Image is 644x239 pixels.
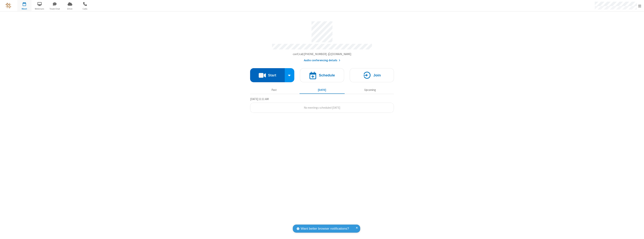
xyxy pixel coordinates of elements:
span: Webinars [33,7,47,10]
button: Copy my meeting room linkCopy my meeting room link [293,52,351,56]
button: Past [252,86,297,93]
button: [DATE] [300,86,345,93]
button: Upcoming [347,86,393,93]
button: Schedule [300,68,344,82]
span: Calls [78,7,92,10]
button: Join [350,68,394,82]
iframe: Chat [635,229,641,236]
span: Drive [63,7,77,10]
span: Meet [17,7,31,10]
h4: Join [373,73,381,77]
span: Copy my meeting room link [293,52,351,56]
h4: Schedule [319,73,335,77]
div: Start conference options [285,68,294,82]
span: Want better browser notifications? [301,226,349,231]
span: [DATE] 11:11 AM [250,97,269,101]
button: Start [250,68,285,82]
span: Team Chat [48,7,62,10]
h4: Start [268,73,276,77]
section: Account details [250,19,394,63]
button: Audio conferencing details [304,58,340,63]
span: No meetings scheduled [DATE] [304,106,340,109]
img: QA Selenium DO NOT DELETE OR CHANGE [6,3,11,8]
section: Today's Meetings [250,97,394,113]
